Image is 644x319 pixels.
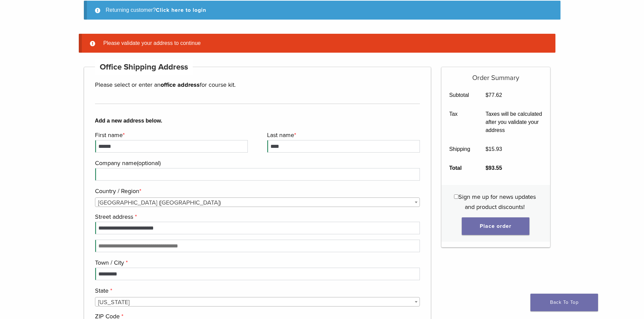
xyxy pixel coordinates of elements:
span: Sign me up for news updates and product discounts! [458,193,536,211]
input: Sign me up for news updates and product discounts! [454,194,458,199]
label: Company name [95,158,419,168]
button: Place order [462,217,529,235]
h4: Office Shipping Address [95,59,193,75]
th: Total [442,159,478,178]
label: First name [95,130,246,140]
td: Taxes will be calculated after you validate your address [478,105,550,140]
label: Street address [95,212,419,222]
b: Add a new address below. [95,117,420,125]
label: Country / Region [95,186,419,196]
span: New York [95,297,420,307]
span: $ [485,92,488,98]
span: $ [485,165,488,171]
strong: office address [161,81,200,88]
span: United States (US) [95,198,420,207]
th: Tax [442,105,478,140]
a: Click here to login [156,7,206,14]
label: Town / City [95,258,419,268]
bdi: 15.93 [485,146,502,152]
span: State [95,297,420,307]
li: Please validate your address to continue [101,39,545,47]
h5: Order Summary [442,67,550,82]
bdi: 93.55 [485,165,502,171]
a: Back To Top [530,294,598,311]
span: (optional) [137,159,161,167]
p: Please select or enter an for course kit. [95,80,420,90]
label: State [95,286,419,296]
span: $ [485,146,488,152]
th: Subtotal [442,86,478,105]
div: Returning customer? [84,1,560,20]
th: Shipping [442,140,478,159]
span: Country / Region [95,197,420,207]
label: Last name [267,130,418,140]
bdi: 77.62 [485,92,502,98]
